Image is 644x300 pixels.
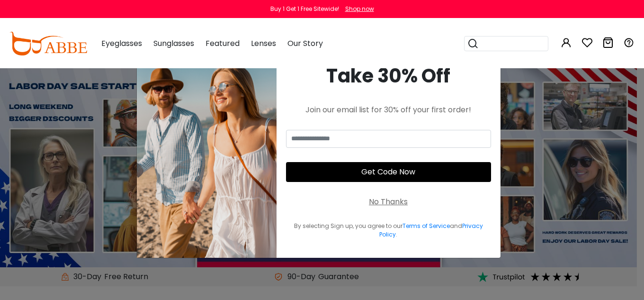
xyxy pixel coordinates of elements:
[9,32,87,55] img: abbeglasses.com
[286,62,491,90] div: Take 30% Off
[379,222,483,238] a: Privacy Policy
[345,5,374,13] div: Shop now
[153,38,194,49] span: Sunglasses
[340,5,374,13] a: Shop now
[206,38,240,49] span: Featured
[286,104,491,116] div: Join our email list for 30% off your first order!
[286,222,491,239] div: By selecting Sign up, you agree to our and .
[251,38,276,49] span: Lenses
[402,222,450,230] a: Terms of Service
[369,196,408,208] div: No Thanks
[287,38,323,49] span: Our Story
[286,162,491,182] button: Get Code Now
[101,38,142,49] span: Eyeglasses
[270,5,339,13] div: Buy 1 Get 1 Free Sitewide!
[137,43,277,258] img: welcome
